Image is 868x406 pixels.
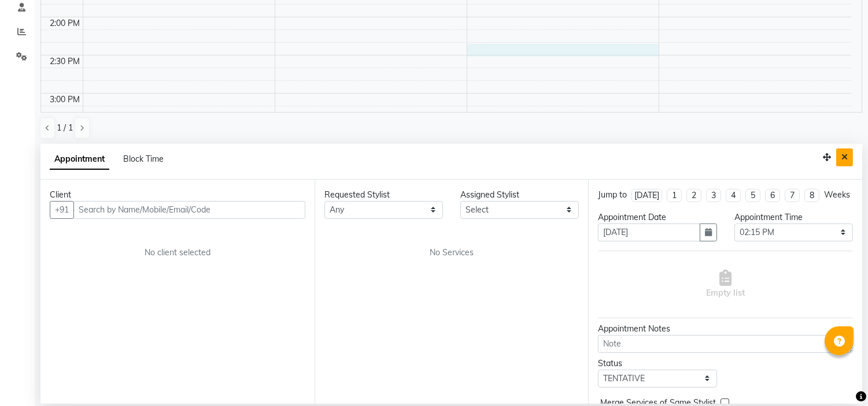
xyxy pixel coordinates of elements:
input: yyyy-mm-dd [598,224,700,241]
li: 2 [686,189,701,202]
div: No client selected [77,247,278,259]
span: Appointment [50,149,109,170]
li: 5 [745,189,760,202]
li: 7 [785,189,800,202]
li: 8 [804,189,819,202]
button: Close [836,148,853,166]
button: +91 [50,201,74,219]
span: 1 / 1 [57,122,73,134]
span: Block Time [123,154,164,164]
input: Search by Name/Mobile/Email/Code [73,201,305,219]
li: 6 [765,189,780,202]
li: 3 [706,189,721,202]
div: Requested Stylist [324,189,443,201]
div: 2:30 PM [48,55,83,68]
li: 1 [667,189,682,202]
span: Empty list [706,270,745,299]
div: Client [50,189,305,201]
div: [DATE] [634,189,659,202]
div: Status [598,357,716,370]
div: 2:00 PM [48,17,83,29]
div: Assigned Stylist [460,189,579,201]
div: Appointment Time [734,211,853,224]
div: 3:00 PM [48,94,83,106]
div: Appointment Notes [598,323,853,335]
div: Appointment Date [598,211,716,224]
span: No Services [430,247,474,259]
div: Jump to [598,189,627,201]
div: Weeks [824,189,850,201]
li: 4 [726,189,741,202]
